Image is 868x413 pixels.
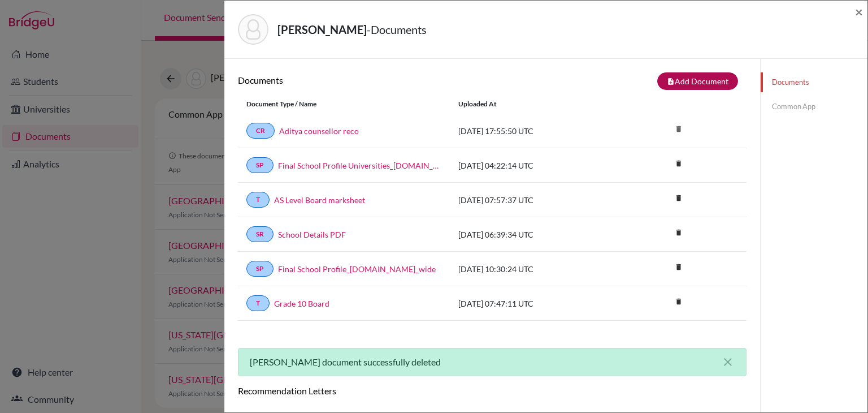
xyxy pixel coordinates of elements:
[450,229,619,240] div: [DATE] 06:39:34 UTC
[670,121,687,137] i: delete
[855,5,863,19] button: Close
[657,72,738,90] button: note_addAdd Document
[450,263,619,275] div: [DATE] 10:30:24 UTC
[246,226,274,242] a: SR
[670,260,687,276] a: delete
[367,23,427,36] span: - Documents
[450,99,619,109] div: Uploaded at
[246,261,274,277] a: SP
[238,75,492,85] h6: Documents
[670,226,687,241] a: delete
[274,194,365,206] a: AS Level Board marksheet
[246,295,270,311] a: T
[761,72,867,92] a: Documents
[450,194,619,206] div: [DATE] 07:57:37 UTC
[670,157,687,172] a: delete
[670,224,687,241] i: delete
[277,23,367,36] strong: [PERSON_NAME]
[278,263,436,275] a: Final School Profile_[DOMAIN_NAME]_wide
[278,160,441,171] a: Final School Profile Universities_[DOMAIN_NAME]_wide
[721,355,735,369] button: close
[246,157,274,173] a: SP
[667,78,675,85] i: note_add
[450,160,619,171] div: [DATE] 04:22:14 UTC
[238,385,747,396] h6: Recommendation Letters
[274,298,329,309] a: Grade 10 Board
[246,192,270,208] a: T
[450,298,619,309] div: [DATE] 07:47:11 UTC
[238,348,747,376] div: [PERSON_NAME] document successfully deleted
[246,123,275,139] a: CR
[670,295,687,310] a: delete
[670,190,687,206] i: delete
[670,191,687,206] a: delete
[450,125,619,137] div: [DATE] 17:55:50 UTC
[670,259,687,276] i: delete
[278,229,346,240] a: School Details PDF
[855,3,863,20] span: ×
[761,97,867,117] a: Common App
[670,293,687,310] i: delete
[670,155,687,172] i: delete
[279,125,359,137] a: Aditya counsellor reco
[238,99,450,109] div: Document Type / Name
